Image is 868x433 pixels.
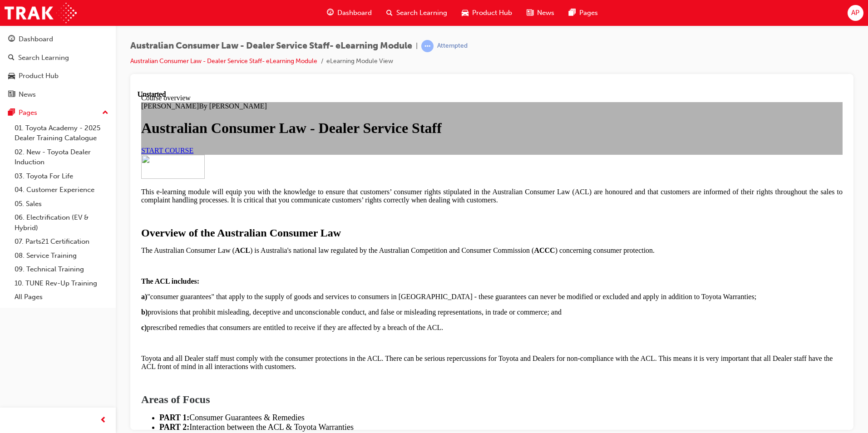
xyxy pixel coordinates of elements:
span: Search Learning [396,8,447,18]
span: provisions that prohibit misleading, deceptive and unconscionable conduct, and false or misleadin... [4,218,424,226]
button: AP [848,5,863,21]
a: 03. Toyota For Life [11,169,112,183]
strong: a) [4,202,10,210]
span: | [416,41,418,51]
div: News [19,89,36,100]
strong: c) [4,233,9,241]
li: eLearning Module View [326,56,393,67]
img: Trak [5,3,77,23]
a: All Pages [11,290,112,304]
button: DashboardSearch LearningProduct HubNews [4,29,112,104]
a: guage-iconDashboard [320,4,379,22]
a: Product Hub [4,68,112,84]
span: up-icon [102,107,108,119]
span: Australian Consumer Law - Dealer Service Staff- eLearning Module [130,41,412,51]
a: 02. New - Toyota Dealer Induction [11,145,112,169]
span: car-icon [8,72,15,80]
div: Dashboard [19,34,53,44]
strong: PART 2: [22,332,52,341]
a: News [4,86,112,103]
div: Product Hub [19,71,59,81]
span: AP [851,8,859,18]
span: Consumer Guarantees & Remedies [52,323,167,332]
button: Pages [4,104,112,121]
a: 05. Sales [11,197,112,211]
span: guage-icon [8,35,15,44]
a: Dashboard [4,31,112,48]
span: pages-icon [569,7,576,19]
span: news-icon [8,91,15,99]
span: Product Hub [472,8,512,18]
a: 10. TUNE Rev-Up Training [11,276,112,290]
strong: ACL [97,156,113,164]
span: [PERSON_NAME] [4,12,61,20]
h1: Australian Consumer Law - Dealer Service Staff [4,30,705,46]
a: 01. Toyota Academy - 2025 Dealer Training Catalogue [11,121,112,145]
div: Pages [19,108,37,118]
span: "consumer guarantees" that apply to the supply of goods and services to consumers in [GEOGRAPHIC_... [4,202,619,210]
a: news-iconNews [519,4,562,22]
span: This e-learning module will equip you with the knowledge to ensure that customers’ consumer right... [4,98,705,113]
span: Pages [579,8,598,18]
span: search-icon [8,54,15,62]
span: PART 1: [22,323,52,332]
strong: ACCC [396,156,417,164]
span: Areas of Focus [4,303,73,315]
span: guage-icon [327,7,334,19]
span: News [537,8,554,18]
span: Toyota and all Dealer staff must comply with the consumer protections in the ACL. There can be se... [4,264,695,280]
strong: The ACL includes: [4,187,62,195]
span: Dashboard [337,8,372,18]
div: Attempted [437,42,468,50]
span: news-icon [527,7,533,19]
span: Course overview [4,4,53,11]
a: Australian Consumer Law - Dealer Service Staff- eLearning Module [130,57,317,65]
a: 04. Customer Experience [11,183,112,197]
span: prescribed remedies that consumers are entitled to receive if they are affected by a breach of th... [4,233,306,241]
a: 07. Parts21 Certification [11,235,112,249]
span: The Australian Consumer Law ( ) is Australia's national law regulated by the Australian Competiti... [4,156,517,164]
strong: b) [4,218,10,226]
a: 06. Electrification (EV & Hybrid) [11,211,112,235]
div: Search Learning [18,53,69,63]
a: pages-iconPages [562,4,605,22]
span: learningRecordVerb_ATTEMPT-icon [421,40,434,52]
span: By [PERSON_NAME] [61,12,129,20]
a: START COURSE [4,56,56,64]
span: Overview of the Australian Consumer Law [4,137,203,148]
a: 09. Technical Training [11,262,112,276]
a: search-iconSearch Learning [379,4,454,22]
a: car-iconProduct Hub [454,4,519,22]
span: Interaction between the ACL & Toyota Warranties [22,332,216,341]
span: car-icon [462,7,469,19]
a: 08. Service Training [11,249,112,263]
span: search-icon [386,7,393,19]
a: Search Learning [4,49,112,66]
span: prev-icon [100,415,107,426]
span: pages-icon [8,109,15,117]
